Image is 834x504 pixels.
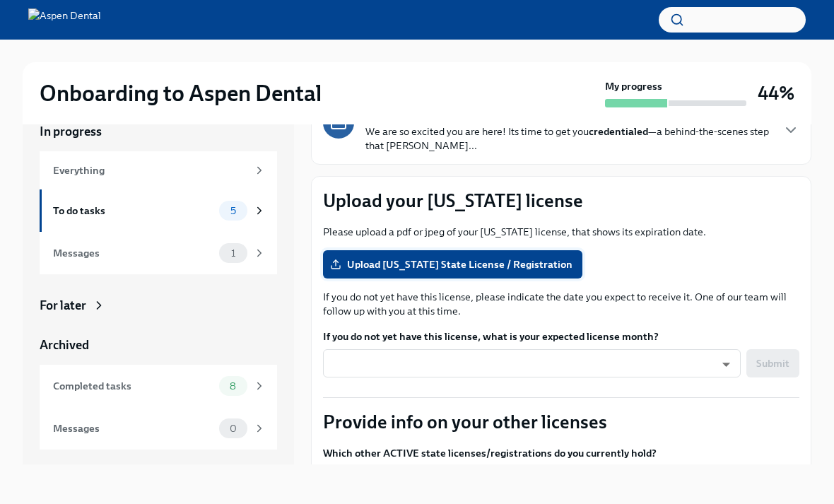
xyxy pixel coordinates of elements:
[53,163,247,178] div: Everything
[333,257,572,271] span: Upload [US_STATE] State License / Registration
[222,206,245,216] span: 5
[365,124,771,153] p: We are so excited you are here! Its time to get you —a behind-the-scenes step that [PERSON_NAME]...
[53,378,213,394] div: Completed tasks
[28,8,101,31] img: Aspen Dental
[323,446,657,460] label: Which other ACTIVE state licenses/registrations do you currently hold?
[323,225,799,239] p: Please upload a pdf or jpeg of your [US_STATE] license, that shows its expiration date.
[40,365,277,407] a: Completed tasks8
[40,407,277,450] a: Messages0
[221,381,245,392] span: 8
[40,189,277,232] a: To do tasks5
[221,423,245,434] span: 0
[323,188,799,213] p: Upload your [US_STATE] license
[323,290,799,318] p: If you do not yet have this license, please indicate the date you expect to receive it. One of ou...
[323,409,799,435] p: Provide info on your other licenses
[40,297,277,314] a: For later
[223,248,244,259] span: 1
[40,336,277,353] a: Archived
[758,81,794,106] h3: 44%
[40,123,277,140] a: In progress
[40,232,277,274] a: Messages1
[40,297,86,314] div: For later
[323,250,582,279] label: Upload [US_STATE] State License / Registration
[53,245,213,261] div: Messages
[323,329,799,344] label: If you do not yet have this license, what is your expected license month?
[589,125,648,138] strong: credentialed
[40,151,277,189] a: Everything
[53,421,213,436] div: Messages
[53,203,213,218] div: To do tasks
[323,349,741,377] div: ​
[40,79,322,107] h2: Onboarding to Aspen Dental
[605,79,662,93] strong: My progress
